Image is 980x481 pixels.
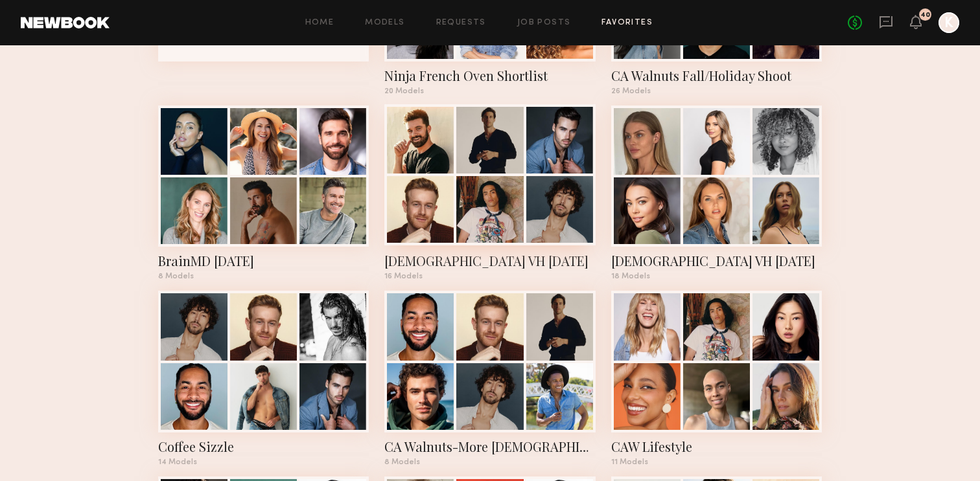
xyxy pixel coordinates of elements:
div: Male VH July 2025 [384,252,595,270]
a: BrainMD [DATE]8 Models [158,106,369,280]
div: Coffee Sizzle [158,438,369,456]
div: 8 Models [384,458,595,466]
a: Job Posts [517,19,571,27]
a: [DEMOGRAPHIC_DATA] VH [DATE]18 Models [611,106,822,280]
a: Models [365,19,404,27]
div: 11 Models [611,458,822,466]
div: 16 Models [384,273,595,280]
div: 8 Models [158,273,369,280]
a: CAW Lifestyle11 Models [611,291,822,465]
div: 40 [920,12,930,19]
div: BrainMD August 2025 [158,252,369,270]
div: Female VH July 2025 [611,252,822,270]
a: [DEMOGRAPHIC_DATA] VH [DATE]16 Models [384,106,595,280]
a: Requests [436,19,486,27]
div: CAW Lifestyle [611,438,822,456]
div: 20 Models [384,87,595,95]
a: CA Walnuts-More [DEMOGRAPHIC_DATA] Talent8 Models [384,291,595,465]
a: K [939,12,959,33]
a: Favorites [601,19,653,27]
div: CA Walnuts Fall/Holiday Shoot [611,67,822,85]
div: 26 Models [611,87,822,95]
a: Coffee Sizzle14 Models [158,291,369,465]
div: Ninja French Oven Shortlist [384,67,595,85]
div: 14 Models [158,458,369,466]
a: Home [305,19,334,27]
div: 18 Models [611,273,822,280]
div: CA Walnuts-More Male Talent [384,438,595,456]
